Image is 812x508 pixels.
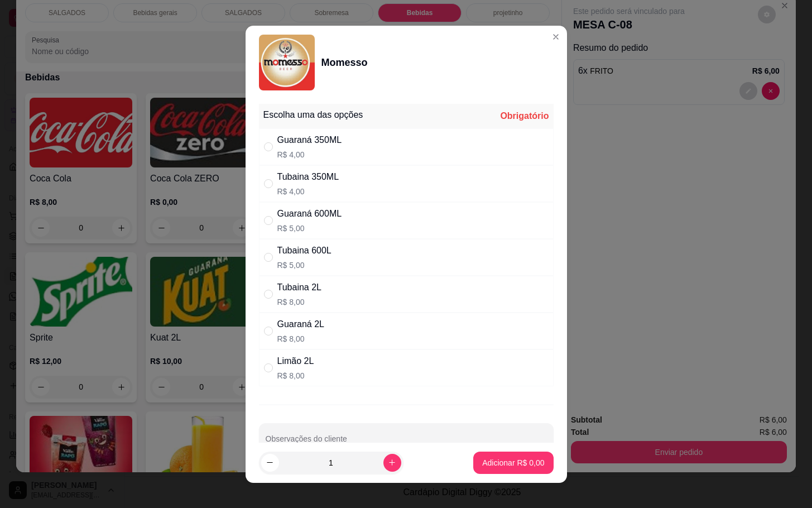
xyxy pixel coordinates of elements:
[263,108,363,122] div: Escolha uma das opções
[259,35,315,90] img: product-image
[321,55,368,70] div: Momesso
[277,281,321,294] div: Tubaina 2L
[277,133,342,147] div: Guaraná 350ML
[473,452,553,474] button: Adicionar R$ 0,00
[266,438,547,449] input: Observações do cliente
[277,333,325,344] p: R$ 8,00
[277,354,314,368] div: Limão 2L
[261,454,279,472] button: decrease-product-quantity
[277,170,339,184] div: Tubaina 350ML
[547,28,565,46] button: Close
[277,149,342,160] p: R$ 4,00
[277,370,314,381] p: R$ 8,00
[482,457,544,468] p: Adicionar R$ 0,00
[383,454,401,472] button: increase-product-quantity
[277,207,342,221] div: Guaraná 600ML
[500,109,549,123] div: Obrigatório
[277,244,331,257] div: Tubaina 600L
[277,260,331,271] p: R$ 5,00
[277,318,325,331] div: Guaraná 2L
[277,296,321,308] p: R$ 8,00
[277,186,339,197] p: R$ 4,00
[277,223,342,234] p: R$ 5,00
